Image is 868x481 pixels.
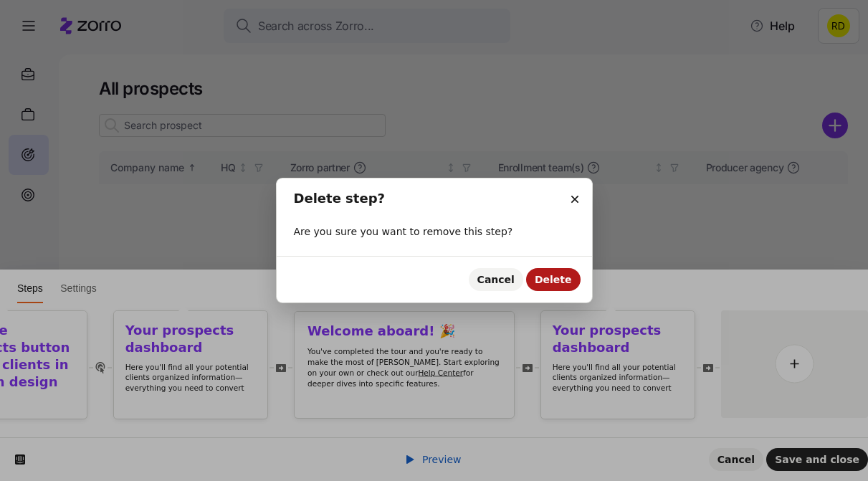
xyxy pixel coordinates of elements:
[469,268,523,291] button: Cancel
[535,274,572,285] span: Delete
[294,190,385,207] h2: Delete step?
[526,268,581,291] button: Delete
[563,189,586,211] button: Close
[477,274,515,285] span: Cancel
[294,224,575,239] p: Are you sure you want to remove this step?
